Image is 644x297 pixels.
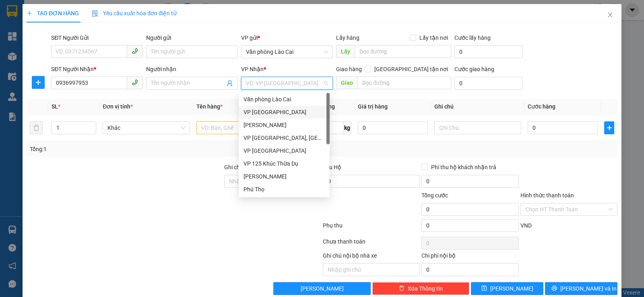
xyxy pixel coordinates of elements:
div: Phú Thọ [244,185,325,194]
div: [PERSON_NAME] [244,172,325,181]
span: Văn phòng Lào Cai [246,46,328,58]
span: VND [520,222,532,229]
span: user-add [227,80,233,86]
span: plus [32,79,44,86]
button: [PERSON_NAME] [273,282,370,295]
span: Phí thu hộ khách nhận trả [428,163,500,172]
div: Chưa thanh toán [322,237,421,251]
input: Cước lấy hàng [454,45,522,58]
input: Dọc đường [355,45,452,58]
span: Tổng cước [421,192,448,199]
button: plus [604,121,614,134]
label: Cước lấy hàng [454,35,491,41]
div: VP 125 Khúc Thừa Dụ [244,159,325,168]
div: SĐT Người Nhận [51,65,143,74]
span: [GEOGRAPHIC_DATA] tận nơi [371,65,451,74]
li: Hotline: 19003239 - 0926.621.621 [45,30,183,40]
span: Giao hàng [336,66,362,72]
input: VD: Bàn, Ghế [196,121,283,134]
label: Hình thức thanh toán [520,192,574,199]
span: Thu Hộ [323,164,341,170]
span: Giá trị hàng [358,103,388,110]
div: VP gửi [241,33,333,42]
div: Văn phòng Lào Cai [244,95,325,104]
span: SL [52,103,58,110]
div: Quán Toan [239,170,330,183]
button: delete [30,121,43,134]
b: [PERSON_NAME] Sunrise [61,9,166,19]
button: deleteXóa Thông tin [372,282,469,295]
span: close [607,12,613,18]
span: phone [132,79,138,86]
div: Phụ thu [322,221,421,235]
b: GỬI : Văn phòng Lào Cai [10,58,83,85]
div: Yên Bái [239,119,330,131]
span: Lấy hàng [336,35,359,41]
input: Cước giao hàng [454,77,522,90]
span: Yêu cầu xuất hóa đơn điện tử [92,10,177,16]
li: Số [GEOGRAPHIC_DATA], [GEOGRAPHIC_DATA] [45,20,183,30]
div: Chi phí nội bộ [421,251,518,263]
div: VP Hà Nội [239,144,330,157]
span: plus [605,125,614,131]
div: VP Thượng Lý [239,106,330,119]
button: save[PERSON_NAME] [471,282,543,295]
span: [PERSON_NAME] [490,284,533,293]
span: VP Nhận [241,66,264,72]
span: [PERSON_NAME] [301,284,344,293]
input: Nhập ghi chú [323,263,420,276]
span: [PERSON_NAME] và In [560,284,617,293]
button: Close [599,4,621,27]
div: Phú Thọ [239,183,330,196]
div: VP [GEOGRAPHIC_DATA] [244,146,325,155]
span: delete [399,285,405,292]
div: VP [GEOGRAPHIC_DATA], [GEOGRAPHIC_DATA] [244,133,325,142]
div: [PERSON_NAME] [244,121,325,129]
span: Lấy tận nơi [416,33,451,42]
button: printer[PERSON_NAME] và In [545,282,617,295]
input: Ghi chú đơn hàng [224,175,321,188]
span: Đơn vị tính [103,103,133,110]
label: Cước giao hàng [454,66,494,72]
span: printer [551,285,557,292]
div: VP 125 Khúc Thừa Dụ [239,157,330,170]
span: Khác [107,122,185,134]
span: Lấy [336,45,355,58]
div: VP [GEOGRAPHIC_DATA] [244,108,325,117]
span: Xóa Thông tin [408,284,443,293]
img: icon [92,10,98,17]
div: Tổng: 1 [30,145,249,154]
span: Giao [336,76,357,89]
div: Người nhận [146,65,238,74]
b: Gửi khách hàng [76,41,151,51]
span: plus [27,10,32,16]
h1: 9D4MFZX3 [88,58,140,76]
div: VP 616 Điện Biên, Yên Bái [239,131,330,144]
input: 0 [358,121,428,134]
label: Ghi chú đơn hàng [224,164,268,170]
div: SĐT Người Gửi [51,33,143,42]
span: phone [132,48,138,54]
button: plus [32,76,45,89]
div: Người gửi [146,33,238,42]
input: Ghi Chú [434,121,521,134]
span: save [481,285,487,292]
img: logo.jpg [10,10,50,50]
span: kg [343,121,351,134]
div: Ghi chú nội bộ nhà xe [323,251,420,263]
span: Cước hàng [528,103,555,110]
span: TẠO ĐƠN HÀNG [27,10,79,16]
input: Dọc đường [357,76,452,89]
th: Ghi chú [431,99,524,115]
span: Tên hàng [196,103,223,110]
div: Văn phòng Lào Cai [239,93,330,106]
